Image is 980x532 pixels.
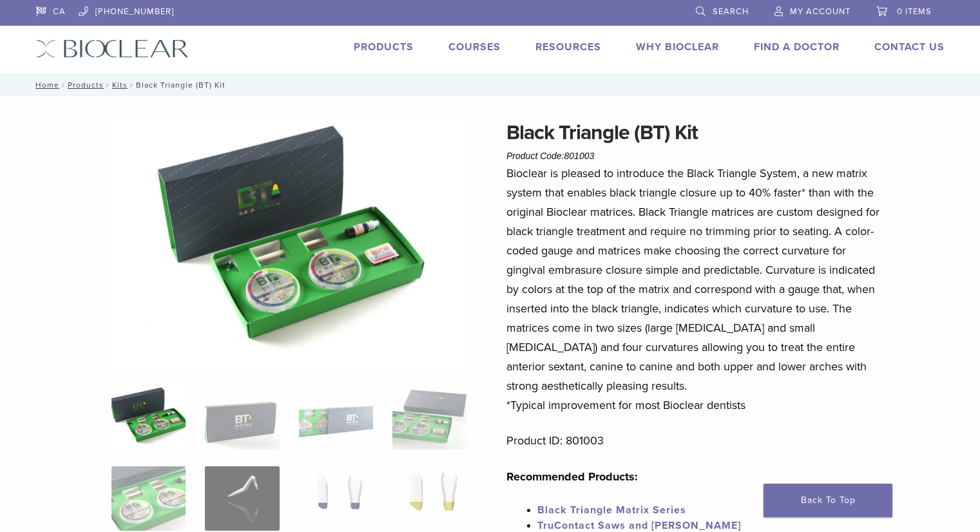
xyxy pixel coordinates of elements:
img: Bioclear [36,39,189,58]
img: Black Triangle (BT) Kit - Image 5 [111,466,186,531]
a: Courses [448,41,501,53]
p: Bioclear is pleased to introduce the Black Triangle System, a new matrix system that enables blac... [506,164,885,415]
a: Products [68,81,104,90]
span: My Account [790,6,850,17]
a: Black Triangle Matrix Series [537,504,686,517]
img: Black Triangle (BT) Kit - Image 3 [299,385,373,450]
span: Product Code: [506,151,594,161]
img: Intro Black Triangle Kit-6 - Copy [111,117,467,368]
img: Intro-Black-Triangle-Kit-6-Copy-e1548792917662-324x324.jpg [111,385,186,450]
a: Products [354,41,414,53]
span: 0 items [897,6,932,17]
a: Home [32,81,59,90]
a: Find A Doctor [754,41,840,53]
img: Black Triangle (BT) Kit - Image 4 [392,385,466,450]
a: Kits [112,81,128,90]
a: TruContact Saws and [PERSON_NAME] [537,519,741,532]
span: / [128,82,136,88]
strong: Recommended Products: [506,470,638,484]
img: Black Triangle (BT) Kit - Image 2 [205,385,279,450]
img: Black Triangle (BT) Kit - Image 6 [205,466,279,531]
a: Contact Us [874,41,945,53]
span: 801003 [564,151,595,161]
nav: Black Triangle (BT) Kit [26,73,954,97]
p: Product ID: 801003 [506,431,885,450]
span: Search [713,6,749,17]
a: Why Bioclear [636,41,719,53]
a: Resources [535,41,601,53]
span: / [59,82,68,88]
img: Black Triangle (BT) Kit - Image 8 [392,466,466,531]
a: Back To Top [764,484,892,517]
span: / [104,82,112,88]
h1: Black Triangle (BT) Kit [506,117,885,148]
img: Black Triangle (BT) Kit - Image 7 [299,466,373,531]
